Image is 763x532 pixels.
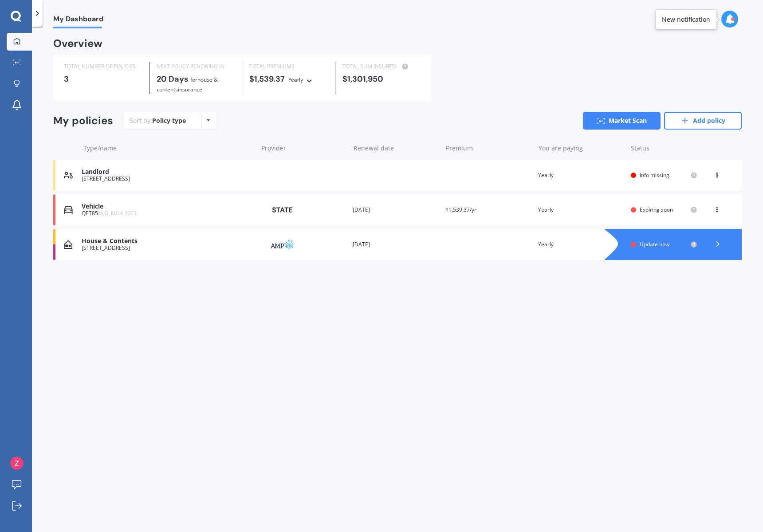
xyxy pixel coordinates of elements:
[583,112,661,130] a: Market Scan
[10,457,24,470] img: ACg8ocIOhJMgZBaXoQpgYibzgxXEaaFKQM-Ps8m2vFAfaEFZozXlnpFxtQ=s96-c
[152,116,186,125] div: Policy type
[538,240,624,249] div: Yearly
[354,144,439,153] div: Renewal date
[539,144,624,153] div: You are paying
[64,240,72,249] img: House & Contents
[82,176,253,182] div: [STREET_ADDRESS]
[53,39,102,48] div: Overview
[640,171,669,179] span: Info missing
[662,15,710,24] div: New notification
[260,202,304,218] img: State
[82,237,253,245] div: House & Contents
[130,116,186,125] div: Sort by:
[664,112,742,130] a: Add policy
[249,62,327,71] div: TOTAL PREMIUMS
[157,74,189,84] b: 20 Days
[157,62,235,71] div: NEXT POLICY RENEWING IN
[342,75,421,83] div: $1,301,950
[64,205,73,214] img: Vehicle
[82,168,253,176] div: Landlord
[446,144,531,153] div: Premium
[288,75,303,84] div: Yearly
[353,205,438,214] div: [DATE]
[82,203,253,210] div: Vehicle
[631,144,697,153] div: Status
[538,205,624,214] div: Yearly
[98,209,137,217] span: M.G. MG4 2023
[342,62,421,71] div: TOTAL SUM INSURED
[261,144,346,153] div: Provider
[640,206,673,213] span: Expiring soon
[249,75,327,84] div: $1,539.37
[53,15,103,27] span: My Dashboard
[82,245,253,251] div: [STREET_ADDRESS]
[83,144,254,153] div: Type/name
[260,236,304,253] img: AMP
[640,240,669,248] span: Update now
[64,62,142,71] div: TOTAL NUMBER OF POLICIES
[538,171,624,180] div: Yearly
[64,171,73,180] img: Landlord
[82,210,253,217] div: QET85
[53,114,113,127] div: My policies
[64,75,142,83] div: 3
[445,206,476,213] span: $1,539.37/yr
[353,240,438,249] div: [DATE]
